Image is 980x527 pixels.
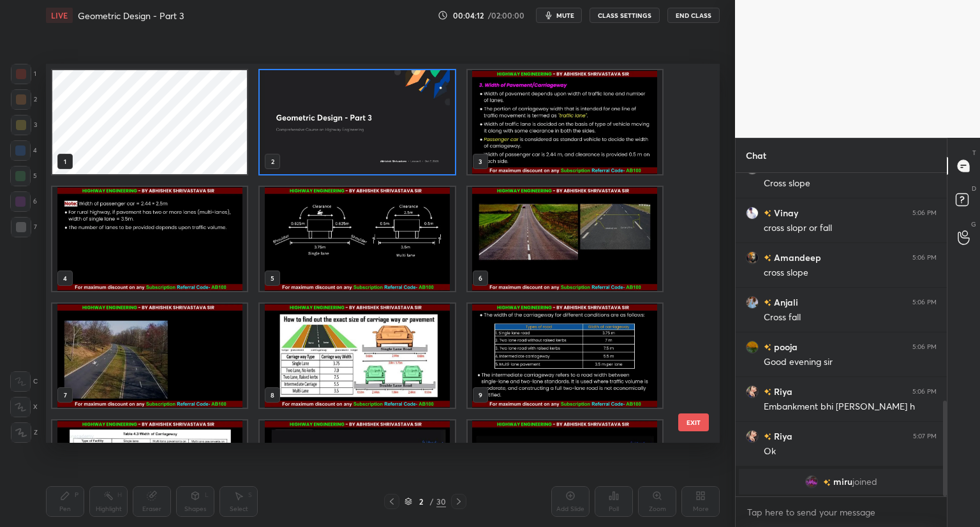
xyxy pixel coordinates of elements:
[912,299,937,306] div: 5:06 PM
[10,166,37,186] div: 5
[764,210,771,217] img: no-rating-badge.077c3623.svg
[771,429,792,443] h6: Riya
[52,187,247,291] img: 1759836845LGQ1YA.pdf
[52,304,247,408] img: 1759836845LGQ1YA.pdf
[912,254,937,262] div: 5:06 PM
[11,89,37,110] div: 2
[764,344,771,351] img: no-rating-badge.077c3623.svg
[78,10,184,22] h4: Geometric Design - Part 3
[771,385,792,398] h6: Riya
[764,299,771,306] img: no-rating-badge.077c3623.svg
[590,8,660,23] button: CLASS SETTINGS
[912,209,937,217] div: 5:06 PM
[260,70,454,174] img: 7a56b130-a371-11f0-af73-fec185e04c7e.jpg
[10,371,38,392] div: C
[667,8,720,23] button: End Class
[805,475,818,488] img: aab9373e004e41fbb1dd6d86c47cfef5.jpg
[11,115,37,135] div: 3
[852,477,877,487] span: joined
[912,343,937,351] div: 5:06 PM
[11,64,36,84] div: 1
[736,138,776,172] p: Chat
[764,255,771,262] img: no-rating-badge.077c3623.svg
[764,389,771,396] img: no-rating-badge.077c3623.svg
[971,219,976,229] p: G
[468,420,662,524] img: 1759836845LGQ1YA.pdf
[746,207,759,219] img: 3
[833,477,852,487] span: miru
[46,8,73,23] div: LIVE
[764,177,937,190] div: Cross slope
[556,11,574,20] span: mute
[430,498,434,505] div: /
[771,251,821,264] h6: Amandeep
[764,356,937,369] div: Good evening sir
[536,8,582,23] button: mute
[764,267,937,279] div: cross slope
[736,173,947,497] div: grid
[468,70,662,174] img: 1759836845LGQ1YA.pdf
[468,304,662,408] img: 1759836845LGQ1YA.pdf
[746,385,759,398] img: 9a58a05a9ad6482a82cd9b5ca215b066.jpg
[771,206,798,219] h6: Vinay
[972,148,976,158] p: T
[746,251,759,264] img: f0afbd6cb7a84a0ab230e566e21e1bbf.jpg
[10,397,38,417] div: X
[468,187,662,291] img: 1759836845LGQ1YA.pdf
[771,340,798,353] h6: pooja
[912,388,937,396] div: 5:06 PM
[10,191,37,212] div: 6
[823,479,831,486] img: no-rating-badge.077c3623.svg
[764,311,937,324] div: Cross fall
[746,430,759,443] img: 9a58a05a9ad6482a82cd9b5ca215b066.jpg
[260,304,454,408] img: 1759836845LGQ1YA.pdf
[436,496,446,507] div: 30
[764,222,937,235] div: cross slopr or fall
[746,296,759,309] img: f1124f5110f047a9b143534817469acb.jpg
[771,295,798,309] h6: Anjali
[10,140,37,161] div: 4
[11,422,38,443] div: Z
[52,420,247,524] img: 1759836845LGQ1YA.pdf
[764,401,937,413] div: Embankment bhi [PERSON_NAME] h
[764,433,771,440] img: no-rating-badge.077c3623.svg
[913,433,937,440] div: 5:07 PM
[11,217,37,237] div: 7
[260,420,454,524] img: 1759836845LGQ1YA.pdf
[415,498,427,505] div: 2
[260,187,454,291] img: 1759836845LGQ1YA.pdf
[678,413,709,431] button: EXIT
[46,64,697,443] div: grid
[764,445,937,458] div: Ok
[746,341,759,353] img: ac5859e3cd1242c1a5535bf8004781c0.jpg
[972,184,976,193] p: D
